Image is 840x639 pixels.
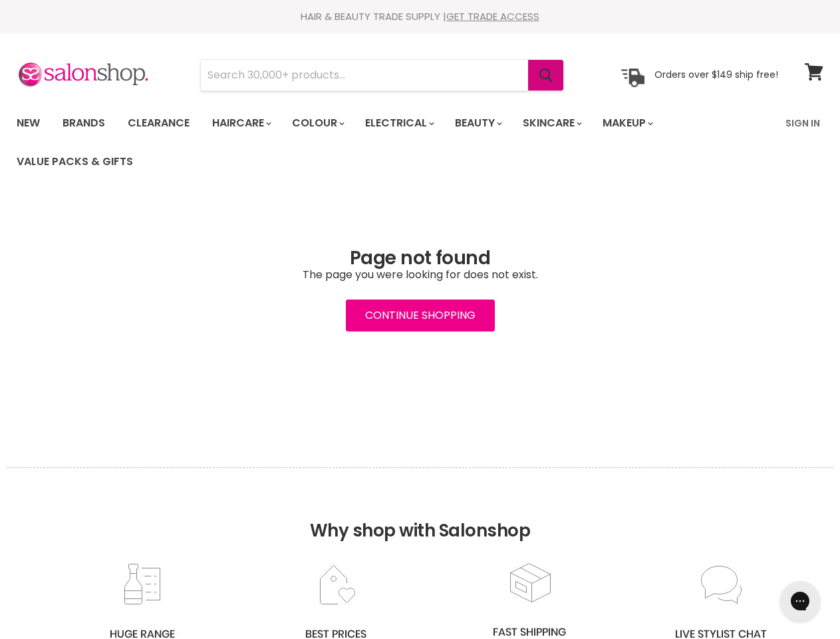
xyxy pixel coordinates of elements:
[513,109,590,137] a: Skincare
[773,576,827,626] iframe: Gorgias live chat messenger
[777,109,828,137] a: Sign In
[445,109,510,137] a: Beauty
[7,148,143,176] a: Value Packs & Gifts
[118,109,200,137] a: Clearance
[17,269,823,281] p: The page you were looking for does not exist.
[346,300,495,331] a: Continue Shopping
[528,60,563,91] button: Search
[200,59,564,91] form: Product
[282,109,352,137] a: Colour
[446,9,539,23] a: GET TRADE ACCESS
[355,109,442,137] a: Electrical
[654,69,778,81] p: Orders over $149 ship free!
[201,60,528,91] input: Search
[17,248,823,269] h1: Page not found
[7,109,50,137] a: New
[593,109,661,137] a: Makeup
[7,467,833,561] h2: Why shop with Salonshop
[53,109,115,137] a: Brands
[202,109,279,137] a: Haircare
[7,104,777,181] ul: Main menu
